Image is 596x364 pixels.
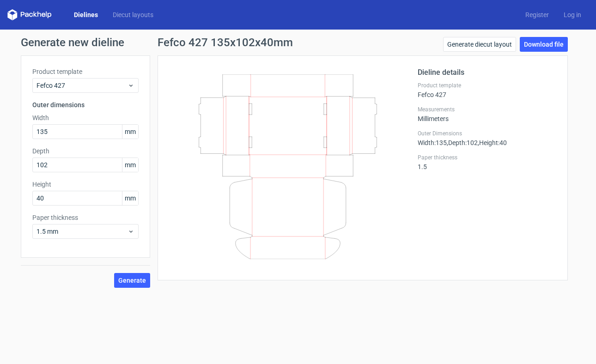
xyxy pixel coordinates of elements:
div: Millimeters [418,106,556,122]
a: Generate diecut layout [443,37,516,52]
span: Width : 135 [418,139,447,146]
span: mm [122,191,138,205]
button: Generate [114,273,150,288]
h1: Fefco 427 135x102x40mm [158,37,293,48]
span: mm [122,158,138,172]
label: Depth [32,146,139,156]
label: Paper thickness [418,154,556,161]
span: , Depth : 102 [447,139,478,146]
span: Generate [118,277,146,284]
a: Download file [520,37,568,52]
span: , Height : 40 [478,139,507,146]
div: Fefco 427 [418,82,556,98]
a: Register [518,10,556,19]
a: Dielines [67,10,105,19]
label: Paper thickness [32,213,139,222]
h1: Generate new dieline [21,37,575,48]
h2: Dieline details [418,67,556,78]
span: mm [122,125,138,139]
label: Outer Dimensions [418,130,556,137]
h3: Outer dimensions [32,100,139,109]
a: Log in [556,10,589,19]
label: Height [32,180,139,189]
label: Width [32,113,139,122]
div: 1.5 [418,154,556,170]
a: Diecut layouts [105,10,161,19]
label: Product template [418,82,556,89]
span: 1.5 mm [36,227,128,236]
label: Product template [32,67,139,76]
span: Fefco 427 [36,81,128,90]
label: Measurements [418,106,556,113]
